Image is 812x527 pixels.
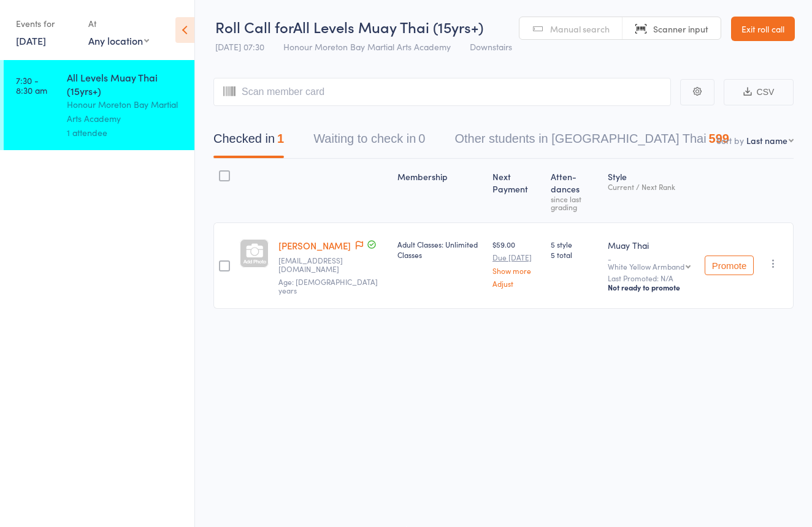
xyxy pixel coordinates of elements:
[492,279,541,287] a: Adjust
[418,132,425,145] div: 0
[4,60,194,150] a: 7:30 -8:30 amAll Levels Muay Thai (15yrs+)Honour Moreton Bay Martial Arts Academy1 attendee
[470,40,512,53] span: Downstairs
[731,17,795,41] a: Exit roll call
[67,126,184,140] div: 1 attendee
[278,239,351,252] a: [PERSON_NAME]
[278,276,378,295] span: Age: [DEMOGRAPHIC_DATA] years
[551,195,599,211] div: since last grading
[716,134,744,146] label: Sort by
[213,126,284,158] button: Checked in1
[88,13,149,34] div: At
[551,239,599,249] span: 5 style
[397,239,483,260] div: Adult Classes: Unlimited Classes
[213,78,671,106] input: Scan member card
[393,164,488,217] div: Membership
[16,34,46,47] a: [DATE]
[608,262,684,270] div: White Yellow Armband
[653,23,708,35] span: Scanner input
[67,97,184,126] div: Honour Moreton Bay Martial Arts Academy
[215,17,293,37] span: Roll Call for
[277,132,284,145] div: 1
[278,256,388,274] small: Bransonjcasey@gmail.com
[724,79,794,105] button: CSV
[16,13,76,34] div: Events for
[550,23,610,35] span: Manual search
[746,134,787,146] div: Last name
[283,40,451,53] span: Honour Moreton Bay Martial Arts Academy
[608,183,695,191] div: Current / Next Rank
[492,253,541,262] small: Due [DATE]
[492,267,541,275] a: Show more
[215,40,264,53] span: [DATE] 07:30
[67,70,184,97] div: All Levels Muay Thai (15yrs+)
[488,164,546,217] div: Next Payment
[546,164,603,217] div: Atten­dances
[603,164,700,217] div: Style
[608,239,695,251] div: Muay Thai
[88,34,149,47] div: Any location
[313,126,425,158] button: Waiting to check in0
[16,75,47,95] time: 7:30 - 8:30 am
[608,282,695,292] div: Not ready to promote
[551,249,599,260] span: 5 total
[454,126,729,158] button: Other students in [GEOGRAPHIC_DATA] Thai599
[709,132,729,145] div: 599
[705,256,754,275] button: Promote
[608,274,695,282] small: Last Promoted: N/A
[608,254,695,270] div: -
[293,17,483,37] span: All Levels Muay Thai (15yrs+)
[492,239,541,287] div: $59.00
